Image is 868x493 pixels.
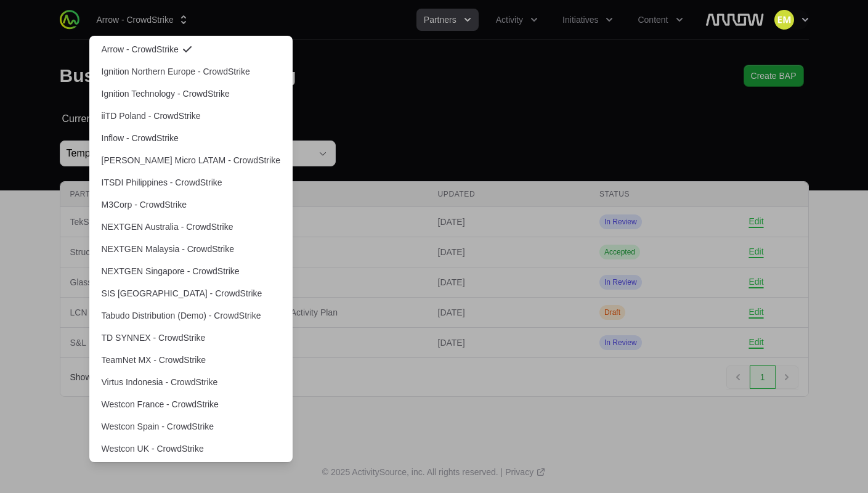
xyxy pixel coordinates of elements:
[92,60,290,83] a: Ignition Northern Europe - CrowdStrike
[92,304,290,327] a: Tabudo Distribution (Demo) - CrowdStrike
[92,105,290,127] a: iiTD Poland - CrowdStrike
[92,349,290,371] a: TeamNet MX - CrowdStrike
[92,216,290,238] a: NEXTGEN Australia - CrowdStrike
[92,371,290,393] a: Virtus Indonesia - CrowdStrike
[92,260,290,282] a: NEXTGEN Singapore - CrowdStrike
[79,9,691,31] div: Main navigation
[92,38,290,60] a: Arrow - CrowdStrike
[92,149,290,171] a: [PERSON_NAME] Micro LATAM - CrowdStrike
[92,194,290,216] a: M3Corp - CrowdStrike
[92,415,290,438] a: Westcon Spain - CrowdStrike
[774,10,794,30] img: Eric Mingus
[92,438,290,460] a: Westcon UK - CrowdStrike
[92,282,290,304] a: SIS [GEOGRAPHIC_DATA] - CrowdStrike
[89,9,197,31] div: Supplier switch menu
[92,171,290,194] a: ITSDI Philippines - CrowdStrike
[92,238,290,260] a: NEXTGEN Malaysia - CrowdStrike
[92,327,290,349] a: TD SYNNEX - CrowdStrike
[92,393,290,415] a: Westcon France - CrowdStrike
[92,127,290,149] a: Inflow - CrowdStrike
[92,83,290,105] a: Ignition Technology - CrowdStrike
